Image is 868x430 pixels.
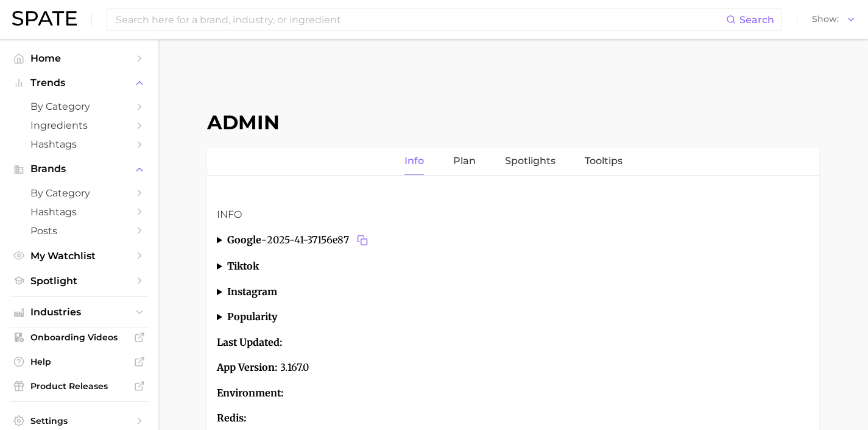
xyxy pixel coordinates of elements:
[30,206,128,218] span: Hashtags
[505,148,556,175] a: Spotlights
[30,356,128,367] span: Help
[217,361,278,373] strong: App Version:
[10,135,149,154] a: Hashtags
[812,16,839,23] span: Show
[10,184,149,202] a: by Category
[30,77,128,88] span: Trends
[217,207,810,222] h3: Info
[207,110,819,134] h1: Admin
[30,415,128,426] span: Settings
[10,74,149,92] button: Trends
[227,260,259,272] strong: tiktok
[10,377,149,395] a: Product Releases
[585,148,623,175] a: Tooltips
[10,49,149,68] a: Home
[10,202,149,221] a: Hashtags
[30,52,128,64] span: Home
[809,12,859,27] button: Show
[217,309,810,325] summary: popularity
[217,259,810,274] summary: tiktok
[217,232,810,249] summary: google-2025-41-37156e87Copy 2025-41-37156e87 to clipboard
[30,275,128,287] span: Spotlight
[30,138,128,150] span: Hashtags
[10,412,149,430] a: Settings
[30,381,128,392] span: Product Releases
[227,285,277,298] strong: instagram
[30,101,128,112] span: by Category
[30,225,128,237] span: Posts
[10,271,149,290] a: Spotlight
[30,332,128,343] span: Onboarding Videos
[12,11,77,26] img: SPATE
[217,387,284,399] strong: Environment:
[739,14,774,26] span: Search
[217,284,810,300] summary: instagram
[115,9,726,30] input: Search here for a brand, industry, or ingredient
[30,163,128,174] span: Brands
[227,310,277,323] strong: popularity
[30,187,128,199] span: by Category
[267,232,371,249] span: 2025-41-37156e87
[453,148,476,175] a: Plan
[10,353,149,371] a: Help
[217,336,283,348] strong: Last Updated:
[404,148,424,175] a: Info
[10,246,149,265] a: My Watchlist
[261,234,267,246] span: -
[10,328,149,346] a: Onboarding Videos
[10,303,149,321] button: Industries
[217,412,247,424] strong: Redis:
[354,232,371,249] button: Copy 2025-41-37156e87 to clipboard
[10,97,149,116] a: by Category
[30,307,128,318] span: Industries
[217,360,810,376] p: 3.167.0
[30,250,128,262] span: My Watchlist
[10,160,149,178] button: Brands
[10,221,149,240] a: Posts
[227,234,261,246] strong: google
[30,120,128,131] span: Ingredients
[10,116,149,135] a: Ingredients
